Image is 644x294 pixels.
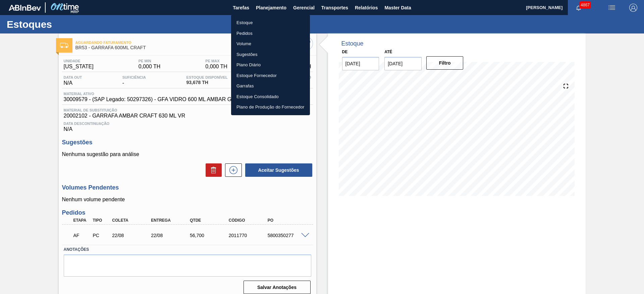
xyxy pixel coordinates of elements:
a: Sugestões [231,49,310,60]
a: Estoque Consolidado [231,91,310,102]
a: Estoque Fornecedor [231,70,310,81]
a: Garrafas [231,81,310,91]
a: Plano de Produção do Fornecedor [231,102,310,113]
a: Volume [231,39,310,49]
a: Plano Diário [231,60,310,70]
a: Estoque [231,17,310,28]
a: Pedidos [231,28,310,39]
